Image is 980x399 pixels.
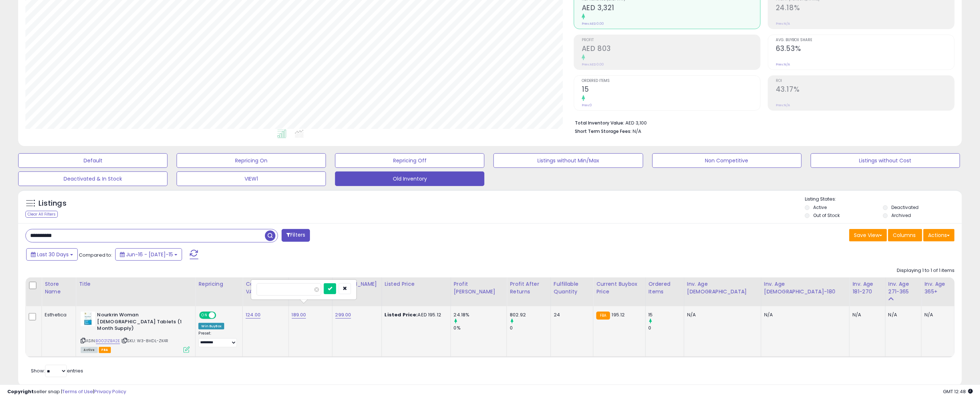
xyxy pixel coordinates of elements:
span: OFF [215,312,227,319]
div: ASIN: [81,312,190,352]
div: N/A [764,312,844,318]
button: Listings without Cost [811,153,960,168]
button: Columns [888,229,922,241]
span: 195.12 [612,311,625,318]
a: Privacy Policy [94,388,126,395]
div: Profit After Returns [510,280,548,296]
div: Listed Price [385,280,448,288]
small: Prev: AED 0.00 [582,62,604,67]
a: 299.00 [335,311,351,319]
span: ROI [776,79,954,83]
button: Actions [923,229,955,241]
span: Compared to: [79,252,112,258]
div: N/A [852,312,879,318]
a: 124.00 [246,311,261,319]
span: Last 30 Days [37,251,69,258]
div: AED 195.12 [385,312,445,318]
div: Inv. Age 271-365 [888,280,919,296]
span: Profit [582,38,760,42]
button: Filters [282,229,310,242]
h2: 15 [582,85,760,95]
span: FBA [99,347,111,353]
small: FBA [596,312,610,320]
h2: 63.53% [776,44,954,54]
button: Deactivated & In Stock [18,171,168,186]
div: Ordered Items [649,280,681,296]
label: Out of Stock [814,212,840,218]
h2: 43.17% [776,85,954,95]
label: Archived [891,212,911,218]
button: Last 30 Days [26,248,78,261]
div: Displaying 1 to 1 of 1 items [897,267,955,274]
a: 189.00 [292,311,306,319]
button: Save View [849,229,887,241]
span: All listings currently available for purchase on Amazon [81,347,97,353]
div: Preset: [198,331,237,347]
b: Nourkrin Woman [DEMOGRAPHIC_DATA] Tablets (1 Month Supply) [97,312,185,334]
div: 0 [649,325,684,331]
span: | SKU: W3-8HDL-ZK4R [121,338,168,344]
li: AED 3,100 [575,118,949,127]
div: Win BuyBox [198,323,224,329]
h2: 24.18% [776,4,954,13]
div: Profit [PERSON_NAME] [454,280,504,296]
div: Inv. Age [DEMOGRAPHIC_DATA]-180 [764,280,847,296]
small: Prev: N/A [776,103,790,107]
div: Clear All Filters [25,211,58,218]
button: Jun-16 - [DATE]-15 [115,248,182,261]
span: Columns [893,232,916,239]
span: N/A [633,128,641,135]
button: Old Inventory [335,171,484,186]
a: B0021ZBA2E [96,338,120,344]
div: 15 [649,312,684,318]
div: 24.18% [454,312,507,318]
small: Prev: N/A [776,21,790,26]
div: Inv. Age 181-270 [852,280,882,296]
button: Default [18,153,168,168]
div: seller snap | | [7,388,126,395]
span: 2025-08-15 12:48 GMT [943,388,973,395]
h2: AED 803 [582,44,760,54]
small: Prev: 0 [582,103,592,107]
div: N/A [687,312,755,318]
h5: Listings [39,198,66,209]
div: Store Name [45,280,73,296]
b: Listed Price: [385,311,418,318]
img: 41eBv3dsg+L._SL40_.jpg [81,312,95,326]
div: N/A [924,312,949,318]
span: ON [200,312,209,319]
b: Short Term Storage Fees: [575,128,632,134]
span: Ordered Items [582,79,760,83]
span: Avg. Buybox Share [776,38,954,42]
div: Title [79,280,192,288]
button: Non Competitive [652,153,802,168]
div: 0% [454,325,507,331]
small: Prev: AED 0.00 [582,21,604,26]
label: Deactivated [891,204,919,210]
label: Active [814,204,827,210]
button: Listings without Min/Max [493,153,643,168]
button: Repricing On [177,153,326,168]
div: 24 [554,312,588,318]
div: Repricing [198,280,239,288]
div: Cost (Exc. VAT) [246,280,285,296]
span: Show: entries [31,367,83,374]
div: Inv. Age 365+ [924,280,951,296]
div: Current Buybox Price [596,280,642,296]
small: Prev: N/A [776,62,790,67]
b: Total Inventory Value: [575,120,624,126]
div: Fulfillable Quantity [554,280,590,296]
p: Listing States: [805,196,962,203]
span: Jun-16 - [DATE]-15 [126,251,173,258]
button: VIEW1 [177,171,326,186]
strong: Copyright [7,388,34,395]
a: Terms of Use [62,388,93,395]
div: 0 [510,325,551,331]
h2: AED 3,321 [582,4,760,13]
div: 802.92 [510,312,551,318]
div: Inv. Age [DEMOGRAPHIC_DATA] [687,280,758,296]
button: Repricing Off [335,153,484,168]
div: [PERSON_NAME] [335,280,379,288]
div: N/A [888,312,916,318]
div: Esthetica [45,312,70,318]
